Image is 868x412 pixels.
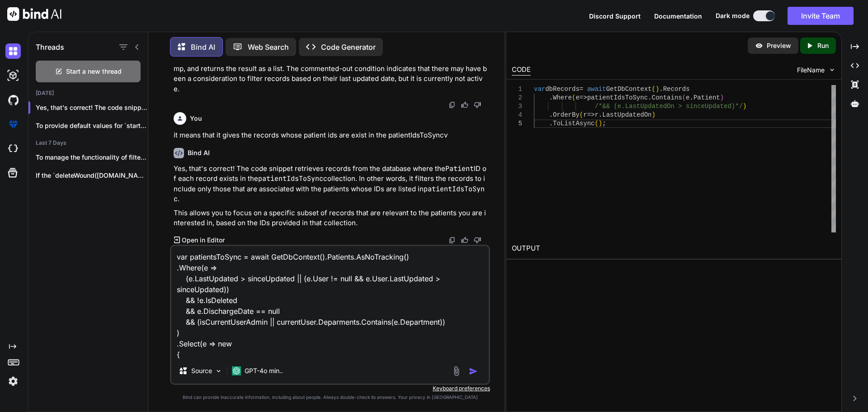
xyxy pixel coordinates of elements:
[788,7,854,25] button: Invite Team
[5,117,21,132] img: premium
[512,94,522,102] div: 2
[553,111,580,118] span: OrderBy
[553,120,594,127] span: ToListAsync
[594,103,743,110] span: /*&& (e.LastUpdatedOn > sinceUpdated)*/
[28,90,148,97] h2: [DATE]
[5,68,21,83] img: darkAi-studio
[743,103,746,110] span: )
[215,367,222,375] img: Pick Models
[506,238,841,259] h2: OUTPUT
[579,111,583,118] span: (
[689,94,693,101] span: .
[28,139,148,147] h2: Last 7 Days
[767,41,791,50] p: Preview
[598,120,602,127] span: )
[594,111,598,118] span: r
[5,374,21,389] img: settings
[682,94,685,101] span: (
[5,92,21,108] img: githubDark
[654,12,702,20] span: Documentation
[36,153,148,162] p: To manage the functionality of filtering patient...
[651,111,655,118] span: )
[258,174,323,183] code: patientIdsToSync
[170,385,490,392] p: Keyboard preferences
[686,94,689,101] span: e
[651,94,682,101] span: Contains
[512,85,522,94] div: 1
[602,111,651,118] span: LastUpdatedOn
[579,94,587,101] span: =>
[651,85,655,93] span: (
[5,43,21,59] img: darkChat
[817,41,829,50] p: Run
[245,366,283,375] p: GPT-4o min..
[545,85,580,93] span: dbRecords
[599,111,602,118] span: .
[171,246,489,358] textarea: var patientsToSync = await GetDbContext().Patients.AsNoTracking() .Where(e => (e.LastUpdated > si...
[534,85,545,93] span: var
[474,101,481,109] img: dislike
[321,42,376,52] p: Code Generator
[474,237,481,244] img: dislike
[579,85,583,93] span: =
[448,101,456,109] img: copy
[461,101,468,109] img: like
[549,94,552,101] span: .
[797,66,825,75] span: FileName
[716,11,750,20] span: Dark mode
[174,208,488,228] p: This allows you to focus on a specific subset of records that are relevant to the patients you ar...
[663,85,689,93] span: Records
[512,102,522,111] div: 3
[248,42,289,52] p: Web Search
[445,164,474,173] code: Patient
[693,94,720,101] span: Patient
[572,94,576,101] span: (
[170,394,490,401] p: Bind can provide inaccurate information, including about people. Always double-check its answers....
[461,237,468,244] img: like
[553,94,572,101] span: Where
[654,11,702,21] button: Documentation
[512,119,522,128] div: 5
[594,120,598,127] span: (
[587,94,647,101] span: patientIdsToSync
[589,12,641,20] span: Discord Support
[656,85,659,93] span: )
[587,85,606,93] span: await
[659,85,663,93] span: .
[191,366,212,375] p: Source
[648,94,651,101] span: .
[587,111,594,118] span: =>
[66,67,122,76] span: Start a new thread
[190,114,202,123] h6: You
[720,94,723,101] span: )
[182,236,225,245] p: Open in Editor
[36,42,64,52] h1: Threads
[512,111,522,119] div: 4
[755,42,763,50] img: preview
[36,171,148,180] p: If the `deleteWound([DOMAIN_NAME])` function is not being...
[512,65,531,76] div: CODE
[174,43,488,95] p: In summary, this code snippet retrieves a list of records from the database that are associated w...
[174,164,488,204] p: Yes, that's correct! The code snippet retrieves records from the database where the ID of each re...
[602,120,606,127] span: ;
[606,85,651,93] span: GetDbContext
[469,367,478,376] img: icon
[36,103,148,112] p: Yes, that's correct! The code snippet re...
[589,11,641,21] button: Discord Support
[451,366,462,376] img: attachment
[7,7,61,21] img: Bind AI
[5,141,21,156] img: cloudideIcon
[174,130,488,141] p: it means that it gives the records whose patient ids are exist in the patientIdsToSyncv
[188,148,210,157] h6: Bind AI
[828,66,836,74] img: chevron down
[549,111,552,118] span: .
[549,120,552,127] span: .
[232,366,241,375] img: GPT-4o mini
[448,237,456,244] img: copy
[576,94,579,101] span: e
[191,42,215,52] p: Bind AI
[583,111,587,118] span: r
[36,121,148,130] p: To provide default values for `startDate...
